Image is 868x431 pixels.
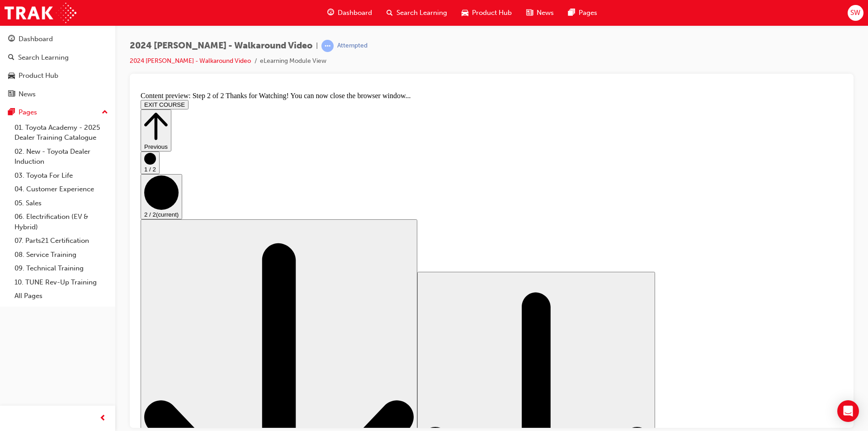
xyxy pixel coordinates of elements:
[4,49,112,66] a: Search Learning
[4,29,112,104] button: DashboardSearch LearningProduct HubNews
[11,169,112,183] a: 03. Toyota For Life
[837,400,859,422] div: Open Intercom Messenger
[18,52,69,63] div: Search Learning
[387,7,393,19] span: search-icon
[321,40,334,52] span: learningRecordVerb_ATTEMPT-icon
[4,63,23,86] button: 1 / 2
[11,121,112,145] a: 01. Toyota Academy - 2025 Dealer Training Catalogue
[4,67,112,84] a: Product Hub
[102,107,108,118] span: up-icon
[519,4,561,22] a: news-iconNews
[7,123,19,130] span: 2 / 2
[11,289,112,303] a: All Pages
[19,123,42,130] span: (current)
[327,7,334,19] span: guage-icon
[396,8,447,18] span: Search Learning
[260,56,326,66] li: eLearning Module View
[4,86,45,131] button: 2 / 2(current)
[4,31,112,47] a: Dashboard
[19,89,36,99] div: News
[454,4,519,22] a: car-iconProduct Hub
[11,182,112,196] a: 04. Customer Experience
[537,8,554,18] span: News
[579,8,597,18] span: Pages
[11,196,112,210] a: 05. Sales
[11,234,112,248] a: 07. Parts21 Certification
[472,8,512,18] span: Product Hub
[5,3,76,23] img: Trak
[11,261,112,275] a: 09. Technical Training
[316,41,318,51] span: |
[379,4,454,22] a: search-iconSearch Learning
[4,21,34,63] button: Previous
[526,7,533,19] span: news-icon
[4,104,112,121] button: Pages
[19,34,53,44] div: Dashboard
[7,78,19,85] span: 1 / 2
[130,41,312,51] span: 2024 [PERSON_NAME] - Walkaround Video
[99,413,106,424] span: prev-icon
[568,7,575,19] span: pages-icon
[8,54,14,62] span: search-icon
[4,12,52,21] button: EXIT COURSE
[561,4,604,22] a: pages-iconPages
[8,72,15,80] span: car-icon
[4,4,706,12] div: Content preview: Step 2 of 2 Thanks for Watching! You can now close the browser window...
[8,35,15,43] span: guage-icon
[4,86,112,103] a: News
[320,4,379,22] a: guage-iconDashboard
[848,5,863,21] button: SW
[11,145,112,169] a: 02. New - Toyota Dealer Induction
[338,8,372,18] span: Dashboard
[130,57,251,65] a: 2024 [PERSON_NAME] - Walkaround Video
[8,109,15,117] span: pages-icon
[11,275,112,289] a: 10. TUNE Rev-Up Training
[19,107,37,118] div: Pages
[11,248,112,262] a: 08. Service Training
[19,71,58,81] div: Product Hub
[337,42,368,50] div: Attempted
[7,55,31,62] span: Previous
[11,210,112,234] a: 06. Electrification (EV & Hybrid)
[8,90,15,99] span: news-icon
[850,8,860,18] span: SW
[462,7,468,19] span: car-icon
